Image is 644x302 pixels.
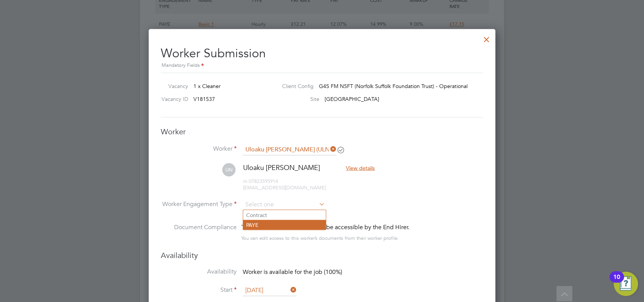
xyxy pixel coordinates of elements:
[161,200,237,208] label: Worker Engagement Type
[241,233,399,242] div: You can edit access to this worker’s documents from their worker profile.
[276,82,314,89] label: Client Config
[243,163,320,171] span: Uloaku [PERSON_NAME]
[161,250,483,260] h3: Availability
[193,82,221,89] span: 1 x Cleaner
[614,272,638,296] button: Open Resource Center, 10 new notifications
[161,286,237,294] label: Start
[161,267,237,275] label: Availability
[613,277,620,287] div: 10
[161,145,237,153] label: Worker
[243,220,326,230] li: PAYE
[243,184,326,190] span: [EMAIL_ADDRESS][DOMAIN_NAME]
[243,268,342,275] span: Worker is available for the job (100%)
[346,164,375,171] span: View details
[193,95,215,102] span: V181537
[243,210,326,220] li: Contract
[241,222,409,231] div: The worker’s document will be accessible by the End Hirer.
[243,178,249,184] span: m:
[243,285,297,296] input: Select one
[319,82,468,89] span: G4S FM NSFT (Norfolk Suffolk Foundation Trust) - Operational
[243,199,325,210] input: Select one
[158,82,188,89] label: Vacancy
[325,95,379,102] span: [GEOGRAPHIC_DATA]
[161,222,237,241] label: Document Compliance
[276,95,319,102] label: Site
[158,95,188,102] label: Vacancy ID
[243,144,336,155] input: Search for...
[222,163,236,176] span: UN
[161,126,483,136] h3: Worker
[161,61,483,69] div: Mandatory Fields
[161,39,483,69] h2: Worker Submission
[243,178,278,184] span: 07823595914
